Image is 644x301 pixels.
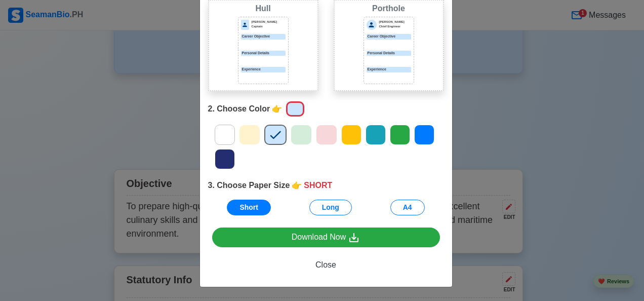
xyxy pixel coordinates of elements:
[379,20,411,24] p: [PERSON_NAME]
[272,103,282,115] span: point
[337,3,441,15] div: Porthole
[379,24,411,29] p: Chief Engineer
[241,67,286,72] p: Experience
[241,34,286,40] p: Career Objective
[252,20,286,24] p: [PERSON_NAME]
[367,51,411,56] div: Personal Details
[208,99,444,119] div: 2. Choose Color
[390,200,425,215] button: A4
[367,67,411,72] div: Experience
[292,179,302,192] span: point
[212,255,440,275] button: Close
[208,179,444,192] div: 3. Choose Paper Size
[304,179,332,192] span: SHORT
[241,51,286,56] p: Personal Details
[227,200,271,215] button: Short
[252,24,286,29] p: Captain
[292,231,360,244] div: Download Now
[212,228,440,247] a: Download Now
[315,260,336,269] span: Close
[367,34,411,40] div: Career Objective
[309,200,352,215] button: Long
[211,3,315,15] div: Hull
